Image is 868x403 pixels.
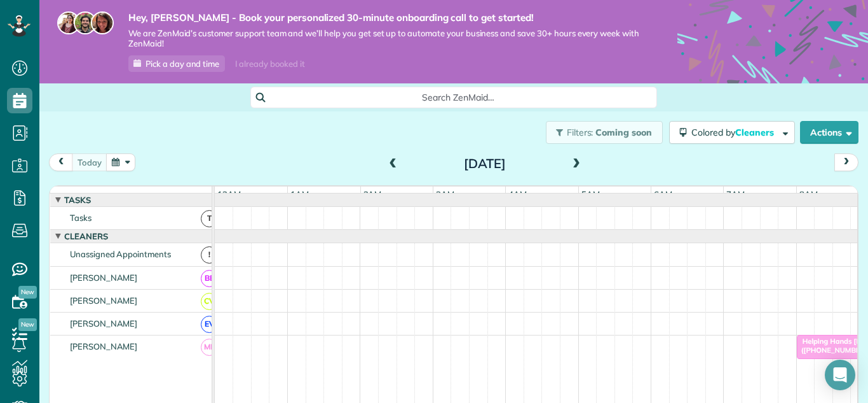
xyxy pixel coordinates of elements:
span: Tasks [67,213,94,223]
span: We are ZenMaid’s customer support team and we’ll help you get set up to automate your business an... [128,28,639,50]
button: next [834,153,858,171]
div: Open Intercom Messenger [825,360,855,390]
button: Colored byCleaners [669,121,795,144]
span: ML [201,339,218,356]
span: [PERSON_NAME] [67,272,140,283]
img: michelle-19f622bdf1676172e81f8f8fba1fb50e276960ebfe0243fe18214015130c80e4.jpg [91,11,114,34]
img: jorge-587dff0eeaa6aab1f244e6dc62b8924c3b6ad411094392a53c71c6c4a576187d.jpg [74,11,97,34]
span: T [201,210,218,227]
a: Pick a day and time [128,55,225,72]
h2: [DATE] [405,157,564,171]
span: [PERSON_NAME] [67,295,140,306]
span: Colored by [691,127,778,138]
span: Cleaners [62,231,111,241]
strong: Hey, [PERSON_NAME] - Book your personalized 30-minute onboarding call to get started! [128,11,639,24]
span: Cleaners [735,127,776,138]
span: Tasks [62,195,93,205]
button: Actions [800,121,858,144]
span: 5am [579,189,602,199]
span: Unassigned Appointments [67,249,173,259]
span: Pick a day and time [146,59,219,69]
span: [PERSON_NAME] [67,318,140,329]
span: BB [201,270,218,287]
span: Coming soon [595,127,653,138]
span: CV [201,293,218,310]
span: 7am [724,189,747,199]
span: 2am [361,189,384,199]
span: 3am [433,189,457,199]
span: Filters: [567,127,593,138]
span: ! [201,246,218,264]
span: 6am [651,189,675,199]
span: New [18,286,37,299]
span: New [18,318,37,331]
span: 1am [288,189,311,199]
span: 8am [797,189,820,199]
button: today [72,153,107,171]
div: I already booked it [227,56,312,72]
button: prev [49,153,73,171]
span: 4am [506,189,529,199]
span: [PERSON_NAME] [67,341,140,351]
span: 12am [215,189,243,199]
img: maria-72a9807cf96188c08ef61303f053569d2e2a8a1cde33d635c8a3ac13582a053d.jpg [57,11,80,34]
span: EV [201,316,218,333]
